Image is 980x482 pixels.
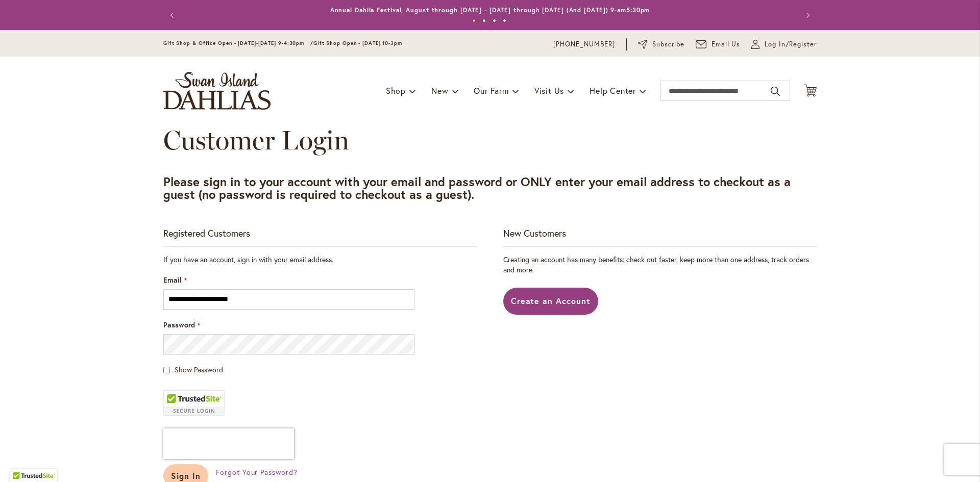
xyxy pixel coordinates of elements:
div: TrustedSite Certified [163,390,225,416]
span: Password [163,320,195,329]
span: Visit Us [534,85,564,96]
iframe: Launch Accessibility Center [8,446,36,474]
span: Customer Login [163,124,349,156]
span: Our Farm [474,85,508,96]
a: [PHONE_NUMBER] [553,39,615,49]
strong: Please sign in to your account with your email and password or ONLY enter your email address to c... [163,173,791,202]
a: Log In/Register [751,39,817,49]
a: Create an Account [503,288,599,315]
span: Shop [386,85,406,96]
span: Sign In [171,470,201,481]
button: Previous [163,5,184,26]
strong: New Customers [503,227,566,239]
button: 3 of 4 [493,19,496,22]
button: 1 of 4 [472,19,476,22]
button: 2 of 4 [482,19,486,22]
a: Subscribe [638,39,684,49]
iframe: reCAPTCHA [163,428,294,459]
span: Gift Shop Open - [DATE] 10-3pm [313,40,402,46]
span: Email Us [712,39,741,49]
button: 4 of 4 [503,19,506,22]
div: If you have an account, sign in with your email address. [163,255,477,265]
span: Show Password [175,365,223,374]
span: Gift Shop & Office Open - [DATE]-[DATE] 9-4:30pm / [163,40,313,46]
span: Create an Account [511,295,591,306]
p: Creating an account has many benefits: check out faster, keep more than one address, track orders... [503,255,817,275]
span: Subscribe [652,39,684,49]
strong: Registered Customers [163,227,250,239]
span: Email [163,275,182,285]
span: Help Center [590,85,636,96]
a: store logo [163,72,271,110]
a: Email Us [696,39,741,49]
button: Next [796,5,817,26]
span: New [431,85,448,96]
span: Log In/Register [765,39,817,49]
a: Annual Dahlia Festival, August through [DATE] - [DATE] through [DATE] (And [DATE]) 9-am5:30pm [330,6,650,14]
a: Forgot Your Password? [216,467,298,477]
span: Forgot Your Password? [216,467,298,477]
